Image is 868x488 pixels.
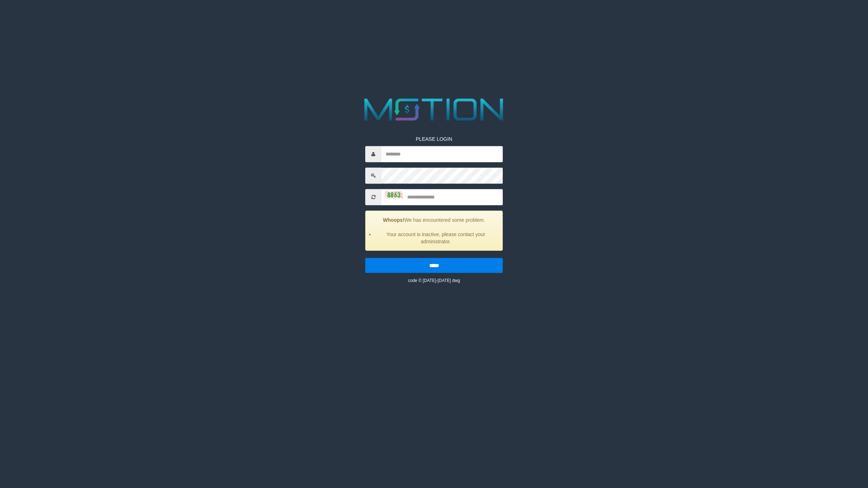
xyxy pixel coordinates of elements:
li: Your account is inactive, please contact your administrator. [375,230,497,245]
small: code © [DATE]-[DATE] dwg [408,278,460,283]
img: captcha [385,191,403,198]
strong: Whoops! [383,217,404,223]
p: PLEASE LOGIN [365,135,503,142]
div: We has encountered some problem. [365,210,503,250]
img: MOTION_logo.png [358,95,510,125]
